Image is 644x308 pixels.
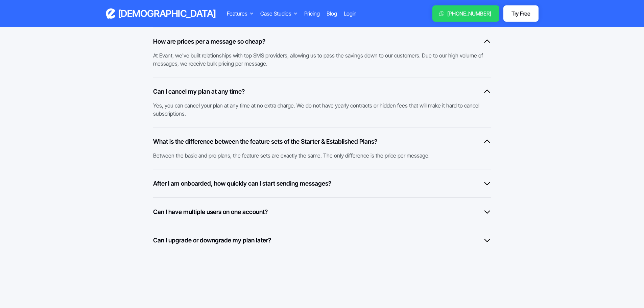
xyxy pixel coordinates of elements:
[327,9,337,18] a: Blog
[432,5,500,22] a: [PHONE_NUMBER]
[447,9,492,18] div: [PHONE_NUMBER]
[227,9,254,18] div: Features
[153,179,331,188] h6: After I am onboarded, how quickly can I start sending messages?
[260,9,297,18] div: Case Studies
[304,9,320,18] a: Pricing
[503,5,538,22] a: Try Free
[153,46,484,68] div: At Evant, we've built relationships with top SMS providers, allowing us to pass the savings down ...
[153,146,484,160] div: Between the basic and pro plans, the feature sets are exactly the same. The only difference is th...
[260,9,291,18] div: Case Studies
[344,9,357,18] a: Login
[153,207,268,216] h6: Can I have multiple users on one account?
[153,236,271,245] h6: Can I upgrade or downgrade my plan later?
[118,8,216,20] h3: [DEMOGRAPHIC_DATA]
[153,37,265,46] h6: How are prices per a message so cheap?
[227,9,247,18] div: Features
[153,87,245,96] h6: Can I cancel my plan at any time?
[153,137,377,146] h6: What is the difference between the feature sets of the Starter & Established Plans?
[153,96,484,118] div: Yes, you can cancel your plan at any time at no extra charge. We do not have yearly contracts or ...
[106,8,216,20] a: home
